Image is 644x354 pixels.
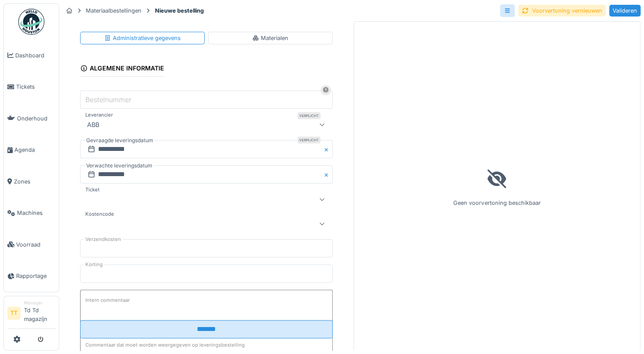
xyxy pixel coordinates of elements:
[104,34,181,42] div: Administratieve gegevens
[86,7,142,15] div: Materiaalbestellingen
[297,137,320,144] div: Verplicht
[4,103,59,134] a: Onderhoud
[14,177,55,186] span: Zones
[84,236,123,243] label: Verzendkosten
[297,112,320,119] div: Verplicht
[84,119,103,130] div: ABB
[24,300,55,306] div: Manager
[7,307,20,320] li: TT
[85,161,153,170] label: Verwachte leveringsdatum
[80,62,164,77] div: Algemene informatie
[84,94,133,105] label: Bestelnummer
[84,295,131,306] label: Intern commentaar
[4,40,59,71] a: Dashboard
[518,5,606,17] div: Voorvertoning vernieuwen
[84,261,105,268] label: Korting
[4,71,59,103] a: Tickets
[609,5,641,17] div: Valideren
[16,272,55,280] span: Rapportage
[4,197,59,229] a: Machines
[84,111,115,119] label: Leverancier
[85,136,154,145] label: Gevraagde leveringsdatum
[7,300,55,329] a: TT ManagerTd Td magazijn
[17,114,55,123] span: Onderhoud
[16,240,55,249] span: Voorraad
[4,260,59,292] a: Rapportage
[24,300,55,327] li: Td Td magazijn
[4,229,59,260] a: Voorraad
[14,146,55,154] span: Agenda
[84,210,116,218] label: Kostencode
[4,134,59,166] a: Agenda
[323,165,333,184] button: Close
[152,7,207,15] strong: Nieuwe bestelling
[15,51,55,60] span: Dashboard
[18,9,44,35] img: Badge_color-CXgf-gQk.svg
[17,209,55,217] span: Machines
[252,34,288,42] div: Materialen
[354,21,641,352] div: Geen voorvertoning beschikbaar
[323,140,333,158] button: Close
[84,186,101,194] label: Ticket
[4,166,59,197] a: Zones
[16,83,55,91] span: Tickets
